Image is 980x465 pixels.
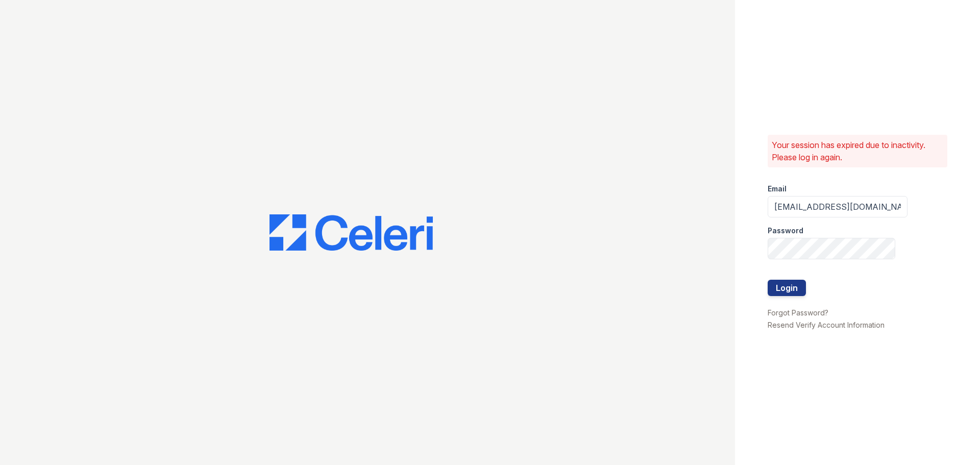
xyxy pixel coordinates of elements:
[768,184,787,194] label: Email
[269,214,433,251] img: CE_Logo_Blue-a8612792a0a2168367f1c8372b55b34899dd931a85d93a1a3d3e32e68fde9ad4.png
[768,321,885,329] a: Resend Verify Account Information
[768,308,828,317] a: Forgot Password?
[768,226,803,236] label: Password
[772,139,943,163] p: Your session has expired due to inactivity. Please log in again.
[768,280,806,296] button: Login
